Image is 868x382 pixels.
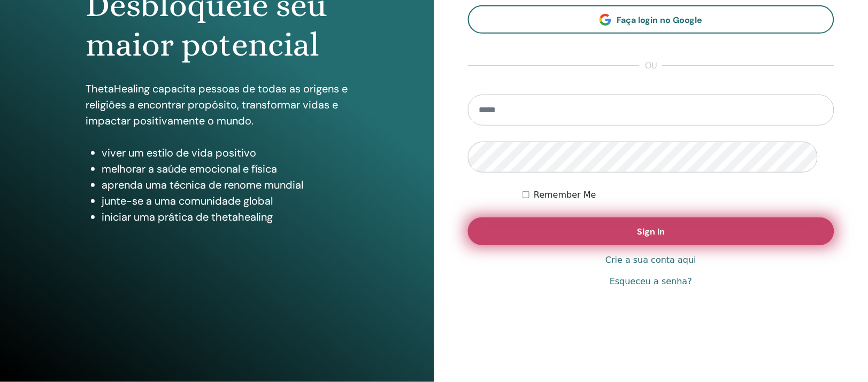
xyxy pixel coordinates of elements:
[617,14,702,26] span: Faça login no Google
[534,189,596,201] label: Remember Me
[640,59,662,72] span: ou
[610,275,692,288] a: Esqueceu a senha?
[102,209,348,225] li: iniciar uma prática de thetahealing
[468,217,835,245] button: Sign In
[86,81,348,129] p: ThetaHealing capacita pessoas de todas as origens e religiões a encontrar propósito, transformar ...
[102,193,348,209] li: junte-se a uma comunidade global
[102,161,348,177] li: melhorar a saúde emocional e física
[605,254,696,267] a: Crie a sua conta aqui
[102,145,348,161] li: viver um estilo de vida positivo
[637,226,665,237] span: Sign In
[468,5,835,34] a: Faça login no Google
[102,177,348,193] li: aprenda uma técnica de renome mundial
[523,189,834,201] div: Keep me authenticated indefinitely or until I manually logout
